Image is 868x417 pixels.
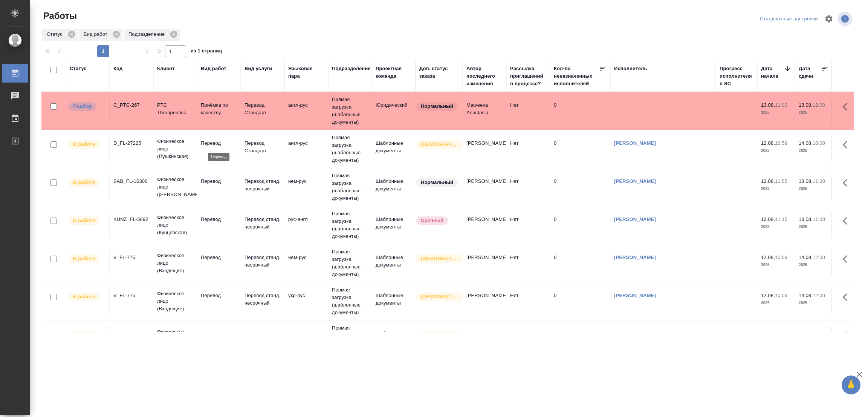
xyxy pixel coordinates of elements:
p: Перевод станд. несрочный [245,178,281,193]
span: Посмотреть информацию [838,12,854,26]
button: 🙏 [842,376,860,394]
p: Перевод станд. несрочный [245,216,281,231]
a: [PERSON_NAME] [614,254,656,260]
td: Нет [506,98,550,124]
p: 2025 [799,261,829,269]
button: Здесь прячутся важные кнопки [838,326,856,344]
button: Здесь прячутся важные кнопки [838,136,856,154]
p: Перевод станд. несрочный [245,292,281,307]
p: 2025 [799,299,829,307]
div: BAB_FL-16306 [113,178,150,185]
p: 13.08, [799,178,813,184]
p: 11:00 [813,331,825,336]
p: Физическое лицо ([PERSON_NAME]) [157,176,193,198]
p: Статус [47,31,65,38]
p: [DEMOGRAPHIC_DATA] [421,141,458,148]
p: Нормальный [421,103,453,110]
a: [PERSON_NAME] [614,216,656,222]
div: Клиент [157,65,174,72]
a: [PERSON_NAME] [614,331,656,336]
div: KUNZ_FL-5692 [113,216,150,223]
div: V_FL-775 [113,254,150,261]
td: Прямая загрузка (шаблонные документы) [328,282,372,320]
td: нем-рус [284,250,328,276]
p: 10:09 [775,293,787,298]
p: 2025 [761,261,791,269]
p: 13.08, [799,102,813,108]
p: 11:00 [813,178,825,184]
p: Физическое лицо (Пушкинская) [157,138,193,160]
td: 0 [550,136,610,162]
td: фр-рус [284,326,328,353]
td: англ-рус [284,136,328,162]
td: Прямая загрузка (шаблонные документы) [328,320,372,358]
td: укр-рус [284,288,328,314]
p: Перевод Стандарт [245,101,281,117]
td: Прямая загрузка (шаблонные документы) [328,244,372,282]
td: Прямая загрузка (шаблонные документы) [328,168,372,206]
p: 12:00 [813,254,825,260]
div: KUNZ_FL-5784 [113,330,150,337]
p: 2025 [761,109,791,117]
td: рус-англ [284,212,328,238]
td: 0 [550,174,610,200]
td: 0 [550,98,610,124]
p: Вид работ [84,31,110,38]
td: [PERSON_NAME] [463,326,506,353]
div: Исполнитель выполняет работу [68,292,105,302]
td: Нет [506,212,550,238]
td: Шаблонные документы [372,174,416,200]
div: Доп. статус заказа [419,65,459,80]
td: [PERSON_NAME] [463,174,506,200]
button: Здесь прячутся важные кнопки [838,174,856,192]
td: Шаблонные документы [372,212,416,238]
div: Вид услуги [245,65,272,72]
div: Исполнитель выполняет работу [68,330,105,340]
p: 14.08, [799,254,813,260]
p: Нормальный [421,179,453,186]
span: Работы [41,10,77,22]
p: Физическое лицо (Кунцевская) [157,328,193,351]
div: Можно подбирать исполнителей [68,101,105,112]
div: Исполнитель выполняет работу [68,178,105,188]
a: [PERSON_NAME] [614,293,656,298]
td: [PERSON_NAME] [463,136,506,162]
p: 2025 [799,109,829,117]
div: V_FL-775 [113,292,150,299]
p: [DEMOGRAPHIC_DATA] [421,331,458,339]
div: Подразделение [124,29,180,41]
td: Нет [506,174,550,200]
p: Физическое лицо (Кунцевская) [157,214,193,236]
p: 2025 [799,147,829,155]
p: Перевод [201,292,237,299]
td: Прямая загрузка (шаблонные документы) [328,92,372,130]
p: 2025 [799,223,829,231]
p: 12.08, [761,178,775,184]
p: 2025 [761,223,791,231]
span: из 1 страниц [191,46,222,57]
td: 0 [550,250,610,276]
p: Перевод станд. несрочный [245,254,281,269]
p: 2025 [799,185,829,193]
p: Перевод [201,216,237,223]
div: Код [113,65,122,72]
div: Вид работ [79,29,122,41]
div: Исполнитель выполняет работу [68,216,105,226]
p: 11:15 [775,216,787,222]
td: 0 [550,212,610,238]
p: 11.08, [761,331,775,336]
p: Физическое лицо (Входящие) [157,290,193,313]
div: split button [758,13,820,25]
p: 10:00 [813,140,825,146]
p: Перевод [201,140,237,147]
p: Физическое лицо (Входящие) [157,252,193,274]
p: 13.08, [799,216,813,222]
div: Исполнитель [614,65,647,72]
div: Прогресс исполнителя в SC [720,65,753,87]
p: 12:00 [813,102,825,108]
div: Языковая пара [288,65,324,80]
td: Прямая загрузка (шаблонные документы) [328,130,372,168]
div: Исполнитель выполняет работу [68,254,105,264]
span: Настроить таблицу [820,10,838,28]
p: 11:00 [813,216,825,222]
